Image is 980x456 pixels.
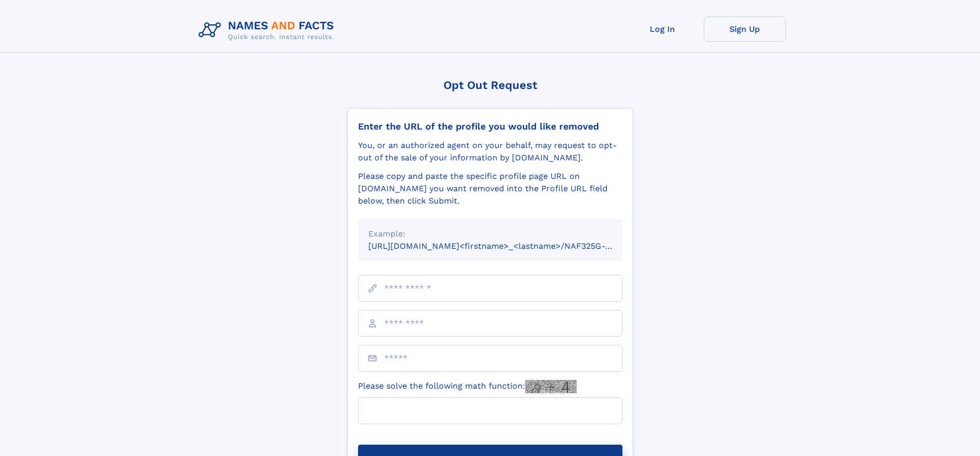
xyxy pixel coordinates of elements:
[358,139,622,164] div: You, or an authorized agent on your behalf, may request to opt-out of the sale of your informatio...
[194,16,343,44] img: Logo Names and Facts
[368,241,642,251] small: [URL][DOMAIN_NAME]<firstname>_<lastname>/NAF325G-xxxxxxxx
[368,228,612,240] div: Example:
[704,16,786,42] a: Sign Up
[358,170,622,207] div: Please copy and paste the specific profile page URL on [DOMAIN_NAME] you want removed into the Pr...
[347,79,633,92] div: Opt Out Request
[358,380,577,393] label: Please solve the following math function:
[358,121,622,132] div: Enter the URL of the profile you would like removed
[621,16,704,42] a: Log In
